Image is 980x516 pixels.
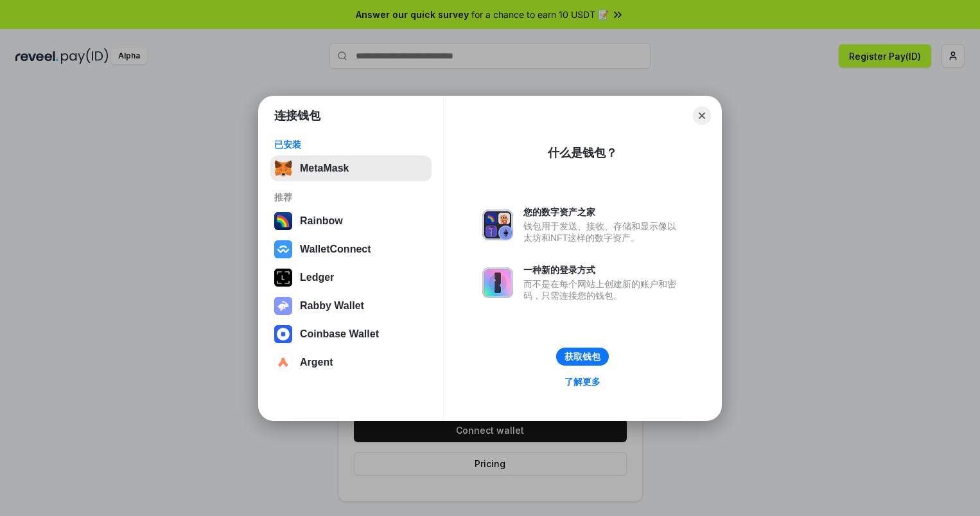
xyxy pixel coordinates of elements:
div: 而不是在每个网站上创建新的账户和密码，只需连接您的钱包。 [523,278,683,301]
img: svg+xml,%3Csvg%20width%3D%2228%22%20height%3D%2228%22%20viewBox%3D%220%200%2028%2028%22%20fill%3D... [274,353,292,371]
div: 您的数字资产之家 [523,206,683,218]
img: svg+xml,%3Csvg%20xmlns%3D%22http%3A%2F%2Fwww.w3.org%2F2000%2Fsvg%22%20fill%3D%22none%22%20viewBox... [482,267,513,298]
img: svg+xml,%3Csvg%20xmlns%3D%22http%3A%2F%2Fwww.w3.org%2F2000%2Fsvg%22%20fill%3D%22none%22%20viewBox... [482,209,513,240]
button: Coinbase Wallet [270,321,432,347]
img: svg+xml,%3Csvg%20width%3D%2228%22%20height%3D%2228%22%20viewBox%3D%220%200%2028%2028%22%20fill%3D... [274,240,292,258]
a: 了解更多 [557,373,608,390]
img: svg+xml,%3Csvg%20xmlns%3D%22http%3A%2F%2Fwww.w3.org%2F2000%2Fsvg%22%20width%3D%2228%22%20height%3... [274,269,292,287]
button: WalletConnect [270,236,432,262]
button: Rabby Wallet [270,293,432,319]
div: Coinbase Wallet [300,328,379,340]
div: 一种新的登录方式 [523,264,683,276]
h1: 连接钱包 [274,108,320,123]
div: 已安装 [274,139,428,150]
div: Rainbow [300,215,343,227]
button: Rainbow [270,208,432,234]
button: Close [693,107,711,125]
div: Rabby Wallet [300,300,364,312]
div: 推荐 [274,191,428,203]
div: 钱包用于发送、接收、存储和显示像以太坊和NFT这样的数字资产。 [523,220,683,244]
div: Ledger [300,272,334,283]
div: WalletConnect [300,244,371,255]
div: MetaMask [300,163,349,174]
button: MetaMask [270,156,432,181]
button: 获取钱包 [556,348,609,366]
img: svg+xml,%3Csvg%20width%3D%22120%22%20height%3D%22120%22%20viewBox%3D%220%200%20120%20120%22%20fil... [274,212,292,230]
div: Argent [300,357,333,368]
img: svg+xml,%3Csvg%20xmlns%3D%22http%3A%2F%2Fwww.w3.org%2F2000%2Fsvg%22%20fill%3D%22none%22%20viewBox... [274,297,292,315]
img: svg+xml,%3Csvg%20width%3D%2228%22%20height%3D%2228%22%20viewBox%3D%220%200%2028%2028%22%20fill%3D... [274,325,292,343]
div: 获取钱包 [564,351,600,362]
button: Argent [270,350,432,375]
img: svg+xml,%3Csvg%20fill%3D%22none%22%20height%3D%2233%22%20viewBox%3D%220%200%2035%2033%22%20width%... [274,159,292,177]
div: 了解更多 [564,376,600,387]
div: 什么是钱包？ [548,145,617,161]
button: Ledger [270,265,432,290]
